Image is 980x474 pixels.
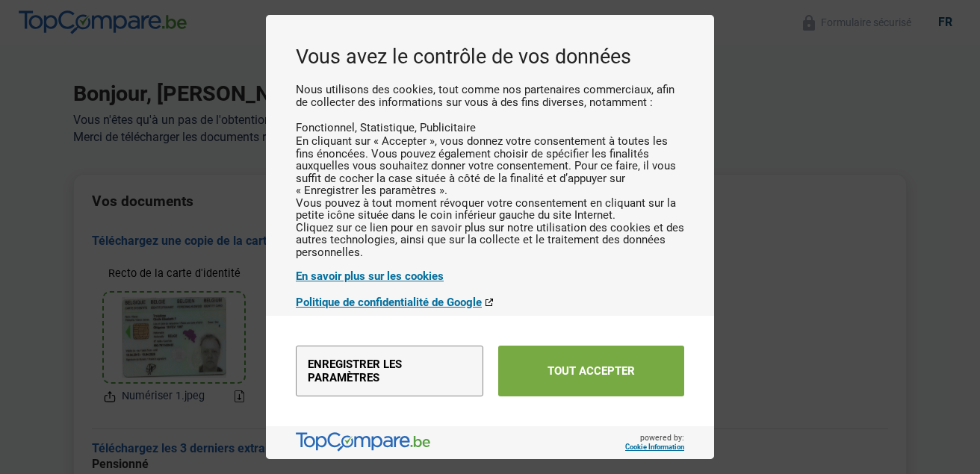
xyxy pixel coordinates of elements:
[296,346,483,396] button: Enregistrer les paramètres
[625,443,684,451] a: Cookie Information
[498,346,684,396] button: Tout accepter
[296,45,684,69] h2: Vous avez le contrôle de vos données
[625,433,684,451] span: powered by:
[360,121,420,134] li: Statistique
[296,269,684,283] a: En savoir plus sur les cookies
[266,316,714,426] div: menu
[296,121,360,134] li: Fonctionnel
[420,121,476,134] li: Publicitaire
[296,84,684,321] div: Nous utilisons des cookies, tout comme nos partenaires commerciaux, afin de collecter des informa...
[296,296,684,309] a: Politique de confidentialité de Google
[296,432,430,452] img: logo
